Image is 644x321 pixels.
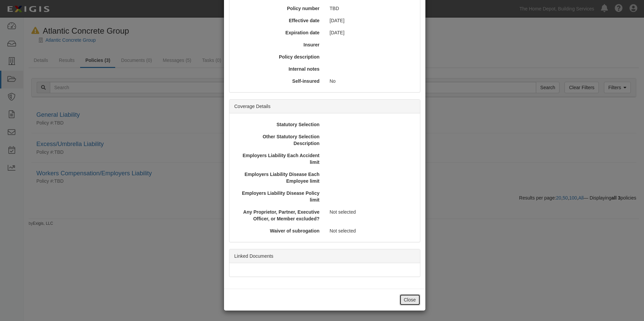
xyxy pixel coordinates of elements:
[325,17,417,24] div: [DATE]
[232,171,325,184] div: Employers Liability Disease Each Employee limit
[232,66,325,72] div: Internal notes
[232,53,325,60] div: Policy description
[325,209,417,215] div: Not selected
[325,29,417,36] div: [DATE]
[229,100,420,113] div: Coverage Details
[229,249,420,263] div: Linked Documents
[232,227,325,234] div: Waiver of subrogation
[232,133,325,147] div: Other Statutory Selection Description
[232,209,325,222] div: Any Proprietor, Partner, Executive Officer, or Member excluded?
[325,78,417,84] div: No
[232,41,325,48] div: Insurer
[232,121,325,128] div: Statutory Selection
[399,294,420,306] button: Close
[325,227,417,234] div: Not selected
[232,152,325,166] div: Employers Liability Each Accident limit
[232,29,325,36] div: Expiration date
[232,190,325,203] div: Employers Liability Disease Policy limit
[232,17,325,24] div: Effective date
[232,78,325,84] div: Self-insured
